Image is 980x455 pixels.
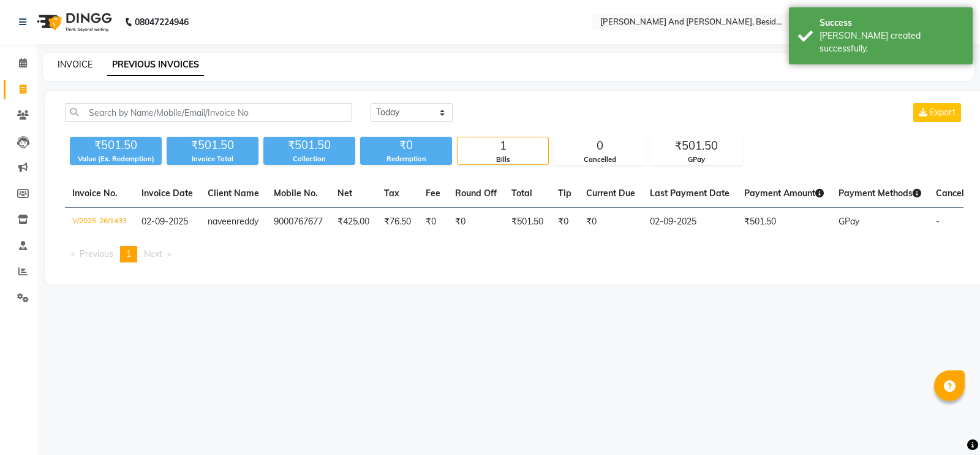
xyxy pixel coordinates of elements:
div: Success [820,17,963,29]
td: ₹0 [448,208,504,237]
span: Mobile No. [274,188,318,199]
div: Collection [263,154,355,164]
td: 02-09-2025 [643,208,737,237]
td: ₹0 [551,208,579,237]
span: Tax [384,188,399,199]
nav: Pagination [65,246,963,262]
td: V/2025-26/1433 [65,208,134,237]
td: 9000767677 [266,208,330,237]
input: Search by Name/Mobile/Email/Invoice No [65,103,352,122]
span: Current Due [586,188,635,199]
td: ₹76.50 [377,208,418,237]
a: INVOICE [58,59,92,70]
span: 02-09-2025 [141,216,188,227]
span: 1 [126,248,131,259]
span: Round Off [455,188,497,199]
td: ₹501.50 [737,208,831,237]
div: ₹501.50 [651,137,742,155]
button: Export [913,103,961,122]
span: Total [511,188,532,199]
td: ₹0 [418,208,448,237]
span: Payment Methods [839,188,921,199]
span: naveen [208,216,236,227]
span: Invoice Date [141,188,193,199]
div: Cancelled [554,155,645,165]
span: Next [144,248,162,259]
a: PREVIOUS INVOICES [107,54,204,76]
span: Last Payment Date [650,188,729,199]
span: GPay [839,216,859,227]
div: GPay [651,155,742,165]
div: ₹501.50 [70,137,162,154]
span: Export [930,107,956,118]
div: Bill created successfully. [820,29,963,55]
div: ₹501.50 [167,137,258,154]
span: Previous [80,248,113,259]
div: 0 [554,137,645,155]
span: - [936,216,940,227]
div: ₹0 [360,137,452,154]
td: ₹0 [579,208,643,237]
td: ₹425.00 [330,208,377,237]
div: Value (Ex. Redemption) [70,154,162,164]
div: Bills [458,155,548,165]
span: Client Name [208,188,259,199]
span: Payment Amount [744,188,824,199]
span: Fee [426,188,440,199]
div: Invoice Total [167,154,258,164]
td: ₹501.50 [504,208,551,237]
div: Redemption [360,154,452,164]
div: ₹501.50 [263,137,355,154]
span: Invoice No. [72,188,118,199]
div: 1 [458,137,548,155]
img: logo [31,5,115,39]
span: reddy [236,216,258,227]
span: Tip [558,188,571,199]
span: Net [337,188,352,199]
b: 08047224946 [135,5,189,39]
